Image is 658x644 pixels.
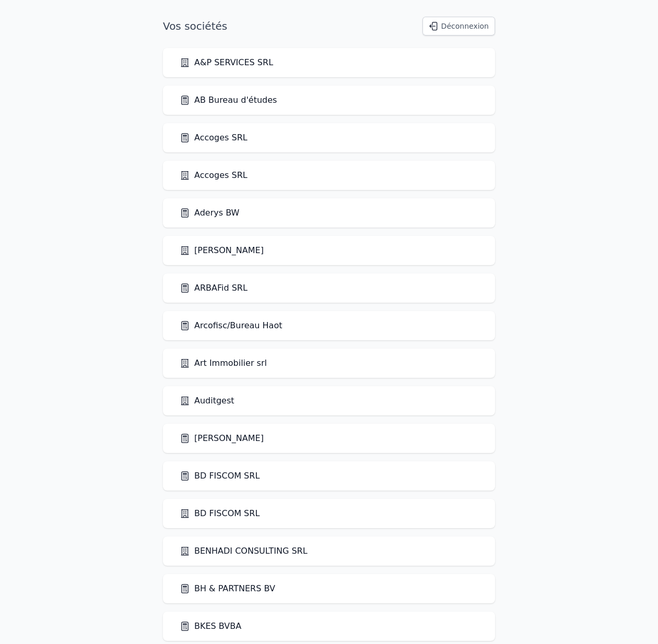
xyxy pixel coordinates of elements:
[180,582,275,595] a: BH & PARTNERS BV
[180,357,267,369] a: Art Immobilier srl
[180,282,248,294] a: ARBAFid SRL
[180,244,264,257] a: [PERSON_NAME]
[180,94,277,106] a: AB Bureau d'études
[180,470,260,482] a: BD FISCOM SRL
[180,395,234,407] a: Auditgest
[180,207,239,219] a: Aderys BW
[180,545,308,557] a: BENHADI CONSULTING SRL
[180,620,241,633] a: BKES BVBA
[163,19,227,33] h1: Vos sociétés
[180,132,248,144] a: Accoges SRL
[422,17,495,35] button: Déconnexion
[180,432,264,445] a: [PERSON_NAME]
[180,319,282,332] a: Arcofisc/Bureau Haot
[180,507,260,520] a: BD FISCOM SRL
[180,169,248,182] a: Accoges SRL
[180,56,273,69] a: A&P SERVICES SRL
